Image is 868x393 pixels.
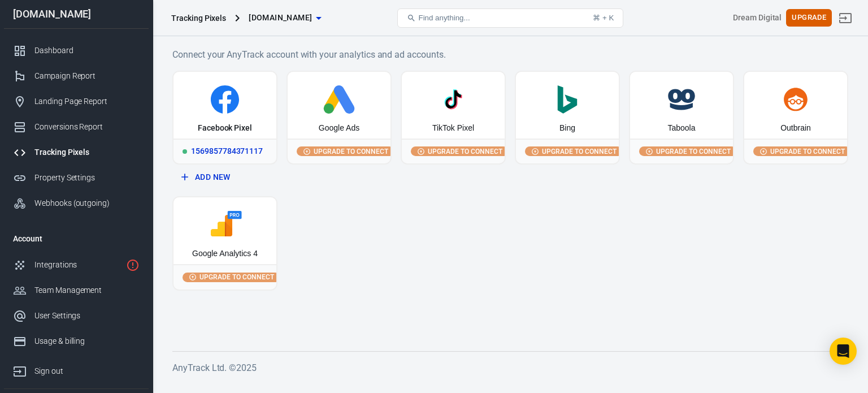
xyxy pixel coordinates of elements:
div: Bing [559,123,575,134]
a: Dashboard [4,38,149,63]
div: TikTok Pixel [432,123,474,134]
span: Upgrade to connect [654,146,733,157]
div: Usage & billing [34,335,140,347]
div: User Settings [34,310,140,322]
span: Upgrade to connect [197,272,276,282]
a: Campaign Report [4,63,149,89]
a: Webhooks (outgoing) [4,191,149,216]
button: Google AdsUpgrade to connect [287,71,392,165]
button: Find anything...⌘ + K [397,8,623,28]
button: OutbrainUpgrade to connect [743,71,848,165]
div: Tracking Pixels [171,12,226,24]
span: Find anything... [418,14,470,22]
a: Conversions Report [4,114,149,140]
a: Sign out [832,5,859,32]
div: [DOMAIN_NAME] [4,9,149,19]
div: Open Intercom Messenger [830,338,857,365]
div: Conversions Report [34,121,140,133]
a: Sign out [4,354,149,384]
button: Add New [177,167,273,188]
div: 1569857784371117 [173,139,276,163]
span: Upgrade to connect [768,146,847,157]
a: User Settings [4,303,149,329]
li: Account [4,225,149,252]
a: Integrations [4,252,149,278]
button: [DOMAIN_NAME] [244,7,325,28]
a: Usage & billing [4,329,149,354]
span: Upgrade to connect [311,146,390,157]
button: BingUpgrade to connect [515,71,620,165]
a: Property Settings [4,165,149,191]
h6: AnyTrack Ltd. © 2025 [172,361,848,375]
div: Webhooks (outgoing) [34,197,140,209]
div: Property Settings [34,172,140,184]
button: Upgrade [786,9,832,27]
div: Campaign Report [34,70,140,82]
h6: Connect your AnyTrack account with your analytics and ad accounts. [172,47,848,62]
div: Landing Page Report [34,96,140,107]
a: Landing Page Report [4,89,149,114]
span: Upgrade to connect [540,146,619,157]
div: Account id: 3Y0cixK8 [733,12,782,24]
a: Tracking Pixels [4,140,149,165]
button: TaboolaUpgrade to connect [629,71,734,165]
div: Google Analytics 4 [192,248,258,260]
div: Integrations [34,259,121,271]
span: Running [183,149,187,154]
div: Team Management [34,284,140,296]
span: bdcnews.site [249,11,312,25]
div: Outbrain [780,123,811,134]
div: Dashboard [34,45,140,57]
div: Facebook Pixel [198,123,252,134]
span: Upgrade to connect [426,146,505,157]
svg: 1 networks not verified yet [126,258,140,272]
div: Taboola [667,123,695,134]
div: Google Ads [319,123,359,134]
a: Facebook PixelRunning1569857784371117 [172,71,277,165]
a: Team Management [4,278,149,303]
button: Google Analytics 4Upgrade to connect [172,196,277,290]
div: ⌘ + K [593,14,614,22]
div: Sign out [34,365,140,377]
button: TikTok PixelUpgrade to connect [401,71,506,165]
div: Tracking Pixels [34,146,140,158]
